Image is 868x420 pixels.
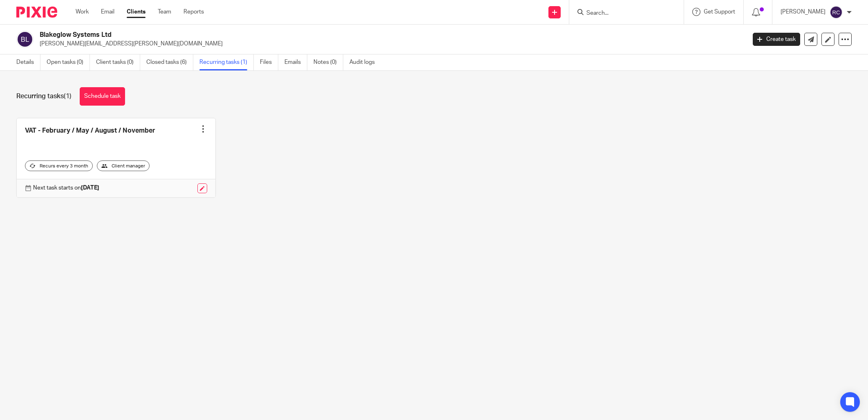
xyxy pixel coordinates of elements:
[16,31,34,48] img: svg%3E
[781,8,825,16] p: [PERSON_NAME]
[80,87,125,106] a: Schedule task
[753,33,800,46] a: Create task
[16,7,57,18] img: Pixie
[158,8,171,16] a: Team
[40,40,740,48] p: [PERSON_NAME][EMAIL_ADDRESS][PERSON_NAME][DOMAIN_NAME]
[127,8,145,16] a: Clients
[146,54,193,70] a: Closed tasks (6)
[199,54,254,70] a: Recurring tasks (1)
[830,6,843,19] img: svg%3E
[25,160,93,171] div: Recurs every 3 month
[704,9,735,15] span: Get Support
[349,54,381,70] a: Audit logs
[33,184,99,192] p: Next task starts on
[16,54,40,70] a: Details
[76,8,89,16] a: Work
[260,54,278,70] a: Files
[313,54,343,70] a: Notes (0)
[64,93,72,99] span: (1)
[183,8,204,16] a: Reports
[284,54,307,70] a: Emails
[586,10,659,17] input: Search
[97,160,150,171] div: Client manager
[40,31,600,39] h2: Blakeglow Systems Ltd
[101,8,114,16] a: Email
[96,54,140,70] a: Client tasks (0)
[16,92,72,101] h1: Recurring tasks
[81,185,99,191] strong: [DATE]
[47,54,90,70] a: Open tasks (0)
